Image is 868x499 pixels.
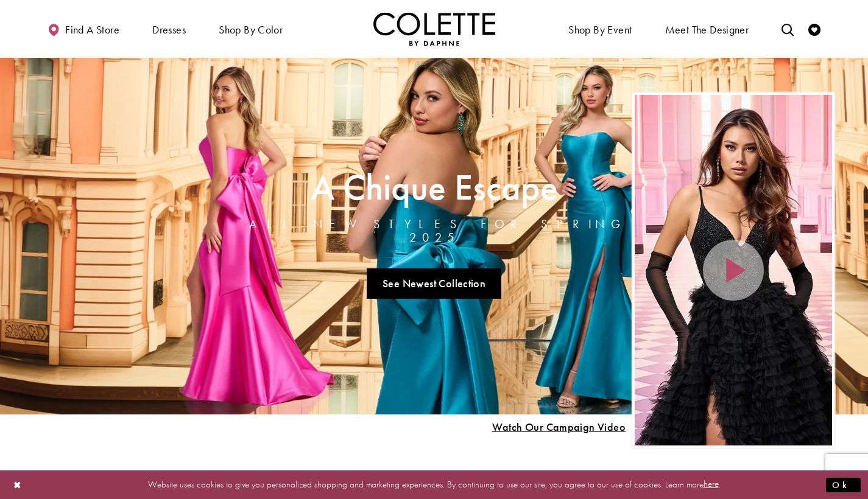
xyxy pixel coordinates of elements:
[704,478,719,490] a: here
[805,12,824,46] a: Check Wishlist
[568,24,632,36] span: Shop By Event
[7,474,28,495] button: Close Dialog
[778,12,797,46] a: Toggle search
[373,12,495,46] a: Visit Home Page
[149,12,189,46] span: Dresses
[373,12,495,46] img: Colette by Daphne
[492,421,626,433] span: Play Slide #15 Video
[826,477,861,492] button: Submit Dialog
[236,263,632,304] ul: Slider Links
[44,12,122,46] a: Find a store
[216,12,286,46] span: Shop by color
[662,12,752,46] a: Meet the designer
[152,24,186,36] span: Dresses
[565,12,635,46] span: Shop By Event
[665,24,749,36] span: Meet the designer
[88,476,780,493] p: Website uses cookies to give you personalized shopping and marketing experiences. By continuing t...
[367,268,502,299] a: See Newest Collection A Chique Escape All New Styles For Spring 2025
[65,24,119,36] span: Find a store
[219,24,283,36] span: Shop by color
